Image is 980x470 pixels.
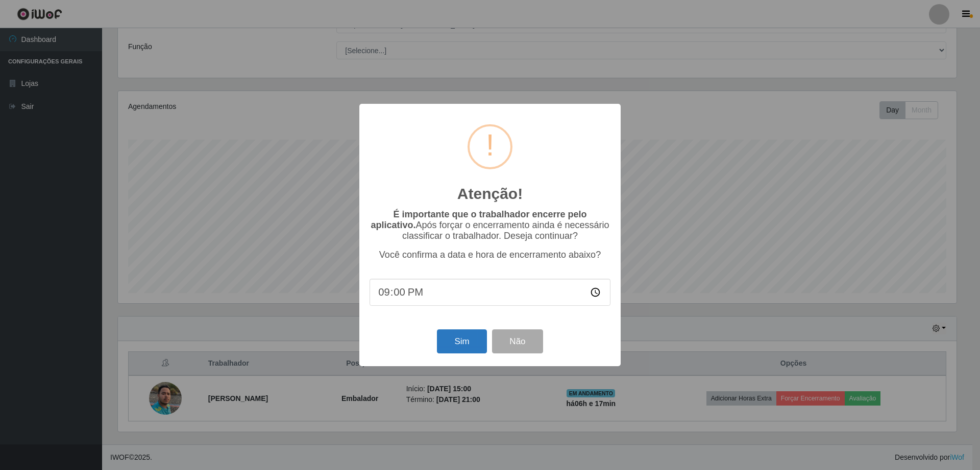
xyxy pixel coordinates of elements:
h2: Atenção! [457,185,523,203]
button: Sim [437,329,486,353]
p: Você confirma a data e hora de encerramento abaixo? [370,250,610,260]
b: É importante que o trabalhador encerre pelo aplicativo. [371,209,586,230]
button: Não [492,329,543,353]
p: Após forçar o encerramento ainda é necessário classificar o trabalhador. Deseja continuar? [370,209,610,241]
